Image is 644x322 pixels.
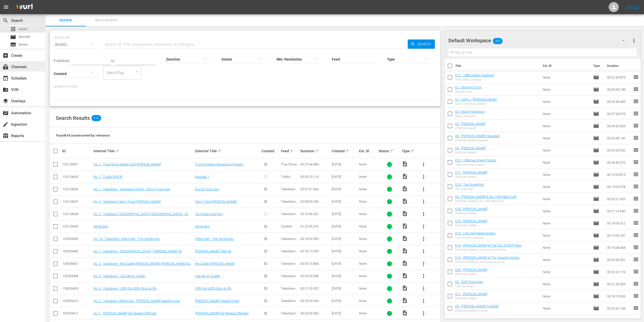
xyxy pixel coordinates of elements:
[593,305,599,311] span: Episode
[605,108,633,120] td: 00:27:39.973
[633,293,639,299] span: reorder
[631,37,637,44] span: more_vert
[402,285,408,291] span: Video
[62,287,92,290] div: 126559409
[300,148,330,154] div: Duration
[605,217,633,229] td: 00:19:06.312
[62,237,92,241] div: 126559405
[541,205,591,217] td: None
[541,71,591,83] td: None
[541,120,591,132] td: None
[421,161,427,167] span: more_vert
[593,257,599,263] span: Episode
[359,200,377,203] div: None
[604,59,634,73] th: Duration
[359,212,377,216] div: None
[633,281,639,287] span: reorder
[94,287,157,290] a: Ep. 6 - Takedown - Cliffy No Stiffy Story Is Iffy
[590,59,604,73] th: Type
[94,274,145,278] a: Ep. 9 - Takedown - Call Me Dr. Daddy
[541,241,591,254] td: None
[418,158,430,171] button: more_vert
[593,196,599,202] span: Episode
[94,148,194,154] div: Internal Title
[418,208,430,220] button: more_vert
[593,244,599,251] span: Episode
[300,200,330,203] div: 00:08:59.200
[455,280,483,284] a: E5 - Golf Chronicles
[455,115,485,118] div: March Madness
[455,236,495,239] div: Let’s Get Metsmerized
[332,224,358,228] div: [DATE]
[281,237,298,252] span: Takedown with [PERSON_NAME]
[455,85,481,89] a: E1 - Winning Time
[593,123,599,129] span: Episode
[359,262,377,266] div: None
[195,299,239,303] a: [PERSON_NAME] needed more
[421,248,427,254] span: more_vert
[332,287,358,290] div: [DATE]
[421,298,427,304] span: more_vert
[94,162,161,166] a: Ep. 1 - True Crime Nation with [PERSON_NAME]
[455,90,481,93] div: Winning Time
[402,186,408,192] span: Video
[62,212,92,216] div: 126124608
[455,219,487,223] a: E19 - [PERSON_NAME]
[359,149,377,153] div: Ext. ID
[541,83,591,96] td: None
[540,59,590,73] th: Ext. ID
[633,123,639,129] span: reorder
[455,110,485,113] a: E3 - March Madness
[54,59,70,63] span: Published:
[631,34,637,47] button: more_vert
[633,208,639,214] span: reorder
[605,290,633,302] td: 00:18:13.693
[94,299,180,303] a: Ep. 2 - Takedown: Aftermath - [PERSON_NAME] needed more
[605,96,633,108] td: 00:29:59.495
[218,149,222,153] span: sort
[633,256,639,262] span: reorder
[62,262,92,266] div: 126559407
[605,254,633,266] td: 00:20:30.052
[455,73,494,77] a: E12 - 1989 Dallas Cowboys
[300,162,330,166] div: 00:27:44.383
[94,249,182,253] a: Ep. 1 - Takedown - [GEOGRAPHIC_DATA] - [PERSON_NAME] All
[281,212,298,227] span: Takedown with [PERSON_NAME]
[359,162,377,166] div: None
[62,200,92,203] div: 126124607
[195,237,234,241] a: Aftermath - The Sentences
[593,172,599,178] span: Episode
[359,175,377,179] div: None
[3,17,9,24] span: Search
[593,208,599,214] span: Episode
[455,304,498,308] a: E9 - [PERSON_NAME]: Football
[195,287,232,290] a: Cliffy No Stiffy Story Is Iffy
[195,249,231,253] a: [PERSON_NAME] Tells All
[418,295,430,307] button: more_vert
[418,307,430,319] button: more_vert
[261,149,279,153] div: Curated
[455,139,500,142] div: [PERSON_NAME]: Baseball
[300,262,330,266] div: 00:35:10.868
[605,266,633,278] td: 00:22:22.174
[332,187,358,191] div: [DATE]
[541,217,591,229] td: None
[605,302,633,314] td: 00:20:42.108
[195,224,210,228] a: White Boy
[633,220,639,226] span: reorder
[421,286,427,292] span: more_vert
[3,133,9,139] span: Reports
[593,220,599,226] span: Episode
[418,196,430,208] button: more_vert
[455,122,486,126] a: E2 - [PERSON_NAME]
[421,186,427,192] span: more_vert
[593,232,599,238] span: Episode
[281,287,298,302] span: Takedown with [PERSON_NAME]
[605,241,633,254] td: 00:16:08.668
[455,273,487,276] div: [PERSON_NAME]
[455,127,486,130] div: [PERSON_NAME]
[94,262,192,269] a: Ep. 3 - Takedown - Big Daddy [PERSON_NAME] ([PERSON_NAME] has done this before)
[300,212,330,216] div: 00:10:49.322
[300,175,330,179] div: 00:35:23.113
[300,187,330,191] div: 00:07:37.666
